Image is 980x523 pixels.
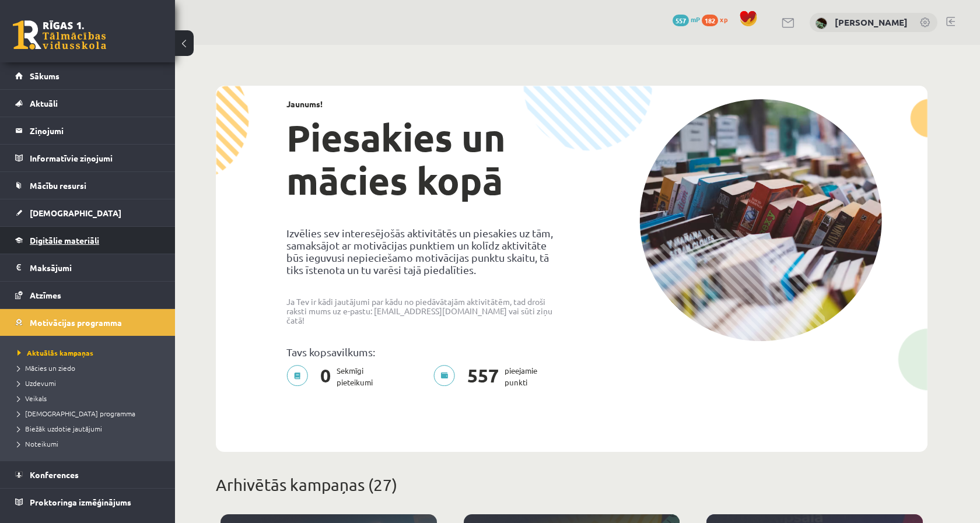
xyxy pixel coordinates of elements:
span: Noteikumi [17,439,58,448]
img: Marta Cekula [815,17,827,29]
a: [PERSON_NAME] [835,16,908,28]
span: Motivācijas programma [30,317,122,328]
a: Aktuāli [15,90,160,117]
span: Konferences [30,469,79,480]
legend: Ziņojumi [30,117,160,144]
span: 557 [461,365,505,388]
span: 0 [314,365,337,388]
a: 557 mP [673,15,700,24]
a: Informatīvie ziņojumi [15,145,160,171]
a: Atzīmes [15,282,160,308]
span: Sākums [30,71,60,81]
legend: Informatīvie ziņojumi [30,145,160,171]
span: Aktuāli [30,98,58,108]
span: Aktuālās kampaņas [17,348,93,357]
p: Arhivētās kampaņas (27) [216,473,928,497]
a: Konferences [15,461,160,488]
img: campaign-image-1c4f3b39ab1f89d1fca25a8facaab35ebc8e40cf20aedba61fd73fb4233361ac.png [639,99,882,341]
a: Motivācijas programma [15,309,160,336]
span: 182 [702,15,718,26]
a: Veikals [17,393,163,403]
a: [DEMOGRAPHIC_DATA] programma [17,408,163,419]
span: Veikals [17,394,47,403]
span: 557 [673,15,689,26]
span: xp [720,15,727,24]
a: Digitālie materiāli [15,227,160,254]
p: Sekmīgi pieteikumi [286,365,380,388]
legend: Maksājumi [30,254,160,281]
span: Digitālie materiāli [30,235,99,245]
p: pieejamie punkti [433,365,544,388]
a: Rīgas 1. Tālmācības vidusskola [13,20,106,50]
span: Uzdevumi [17,378,56,388]
a: Uzdevumi [17,378,163,388]
span: mP [691,15,700,24]
a: Proktoringa izmēģinājums [15,489,160,515]
a: 182 xp [702,15,733,24]
span: Proktoringa izmēģinājums [30,497,131,507]
span: [DEMOGRAPHIC_DATA] [30,208,121,218]
a: Sākums [15,62,160,89]
span: Mācies un ziedo [17,363,75,373]
h1: Piesakies un mācies kopā [286,116,563,202]
span: Mācību resursi [30,180,86,191]
span: Biežāk uzdotie jautājumi [17,424,102,433]
span: Atzīmes [30,290,61,300]
a: Maksājumi [15,254,160,281]
a: Mācību resursi [15,172,160,199]
a: Aktuālās kampaņas [17,348,163,358]
a: [DEMOGRAPHIC_DATA] [15,199,160,226]
a: Biežāk uzdotie jautājumi [17,423,163,434]
p: Tavs kopsavilkums: [286,346,563,358]
a: Mācies un ziedo [17,363,163,373]
span: [DEMOGRAPHIC_DATA] programma [17,409,135,418]
p: Izvēlies sev interesējošās aktivitātēs un piesakies uz tām, samaksājot ar motivācijas punktiem un... [286,227,563,276]
p: Ja Tev ir kādi jautājumi par kādu no piedāvātajām aktivitātēm, tad droši raksti mums uz e-pastu: ... [286,297,563,325]
a: Noteikumi [17,438,163,449]
strong: Jaunums! [286,99,323,109]
a: Ziņojumi [15,117,160,144]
